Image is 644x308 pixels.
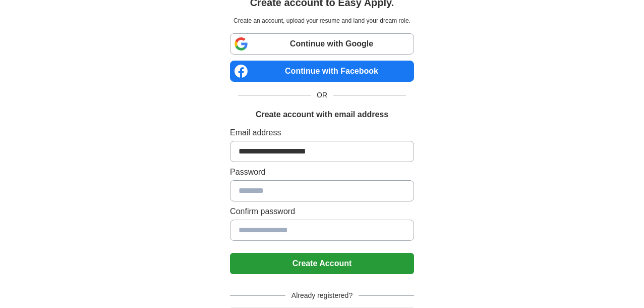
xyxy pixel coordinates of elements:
[230,166,414,178] label: Password
[230,33,414,55] a: Continue with Google
[230,253,414,274] button: Create Account
[232,16,412,25] p: Create an account, upload your resume and land your dream role.
[256,109,388,121] h1: Create account with email address
[311,90,333,100] span: OR
[230,61,414,82] a: Continue with Facebook
[230,127,414,139] label: Email address
[285,290,359,301] span: Already registered?
[230,206,414,218] label: Confirm password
